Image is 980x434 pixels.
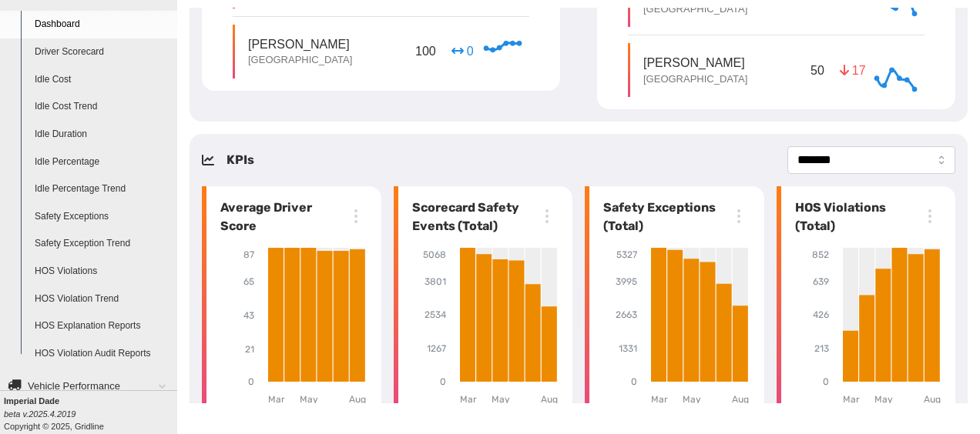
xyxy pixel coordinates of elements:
a: Idle Cost Trend [28,93,177,121]
tspan: May [874,394,892,405]
tspan: 1331 [619,343,637,354]
tspan: 5327 [616,249,637,260]
tspan: 3995 [616,276,637,287]
a: Idle Cost [28,66,177,94]
p: 100 [412,39,439,63]
tspan: 639 [813,276,829,287]
tspan: Aug [541,394,558,405]
p: 50 [807,58,827,82]
tspan: 0 [440,376,446,387]
p: 0 [451,42,474,60]
tspan: 65 [243,276,254,287]
p: [PERSON_NAME] [643,54,747,72]
tspan: 5068 [423,249,446,260]
h6: HOS Violations (Total) [789,199,921,235]
p: [PERSON_NAME] [248,35,352,53]
tspan: May [683,394,701,405]
i: beta v.2025.4.2019 [4,409,76,419]
tspan: 0 [631,376,637,387]
tspan: 21 [245,344,254,355]
p: [GEOGRAPHIC_DATA] [643,2,747,16]
a: HOS Violation Audit Reports [28,340,177,368]
tspan: Aug [349,394,366,405]
tspan: 213 [814,343,829,354]
h6: Average Driver Score [214,199,347,235]
tspan: Mar [459,394,476,405]
tspan: 2663 [616,309,637,320]
tspan: Mar [268,394,285,405]
p: [GEOGRAPHIC_DATA] [248,53,352,67]
div: Copyright © 2025, Gridline [4,395,177,432]
a: HOS Violation Trend [28,285,177,313]
a: Idle Duration [28,121,177,149]
a: Driver Scorecard [28,38,177,66]
tspan: Aug [732,394,749,405]
a: HOS Violations [28,258,177,285]
tspan: Mar [842,394,859,405]
tspan: 87 [243,249,254,260]
tspan: 3801 [425,276,446,287]
a: HOS Explanation Reports [28,312,177,340]
tspan: 2534 [425,309,447,320]
tspan: 0 [248,376,254,387]
b: Imperial Dade [4,396,59,406]
p: 17 [840,62,864,79]
tspan: 852 [812,249,829,260]
a: Dashboard [28,11,177,38]
tspan: May [300,394,318,405]
a: Idle Percentage [28,149,177,176]
a: Safety Exception Trend [28,230,177,258]
tspan: Aug [924,394,941,405]
h5: KPIs [227,151,254,169]
a: Safety Exceptions [28,203,177,231]
tspan: 1267 [427,343,446,354]
tspan: 0 [823,376,829,387]
tspan: May [491,394,509,405]
h6: Safety Exceptions (Total) [597,199,730,235]
tspan: 426 [813,309,829,320]
tspan: Mar [651,394,668,405]
h6: Scorecard Safety Events (Total) [406,199,539,235]
p: [GEOGRAPHIC_DATA] [643,72,747,86]
tspan: 43 [243,310,254,321]
a: Idle Percentage Trend [28,175,177,203]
